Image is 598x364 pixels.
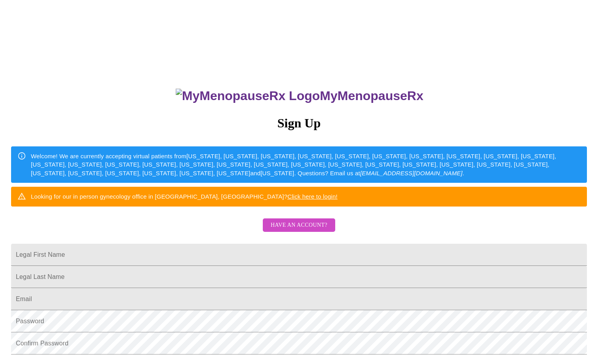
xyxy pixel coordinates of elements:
img: MyMenopauseRx Logo [176,89,320,103]
h3: Sign Up [11,116,587,131]
span: Have an account? [271,220,327,230]
a: Have an account? [261,227,337,234]
div: Looking for our in person gynecology office in [GEOGRAPHIC_DATA], [GEOGRAPHIC_DATA]? [31,189,338,204]
div: Welcome! We are currently accepting virtual patients from [US_STATE], [US_STATE], [US_STATE], [US... [31,149,581,180]
a: Click here to login! [287,193,338,200]
button: Have an account? [263,218,335,232]
em: [EMAIL_ADDRESS][DOMAIN_NAME] [360,170,463,176]
h3: MyMenopauseRx [12,89,587,103]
